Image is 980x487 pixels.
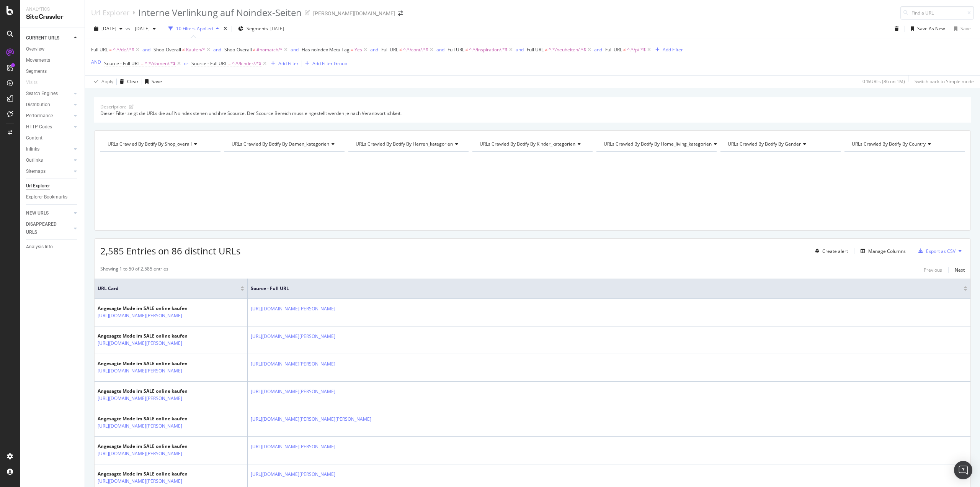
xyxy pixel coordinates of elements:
div: Interne Verlinkung auf Noindex-Seiten [138,6,302,19]
span: URLs Crawled By Botify By kinder_kategorien [480,141,575,147]
button: Clear [117,75,139,88]
a: HTTP Codes [26,123,72,131]
div: and [594,46,602,53]
div: HTTP Codes [26,123,52,131]
div: Create alert [822,248,848,254]
div: Segments [26,67,47,75]
h4: URLs Crawled By Botify By shop_overall [106,138,214,150]
h4: URLs Crawled By Botify By kinder_kategorien [478,138,587,150]
span: Full URL [91,46,108,53]
div: [DATE] [270,25,284,32]
div: Analysis Info [26,243,53,251]
a: DISAPPEARED URLS [26,220,72,236]
button: Save [951,23,971,35]
span: Has noindex Meta Tag [302,46,350,53]
a: Search Engines [26,90,72,98]
button: and [213,46,221,53]
div: Angesagte Mode im SALE online kaufen [98,443,216,450]
a: [URL][DOMAIN_NAME][PERSON_NAME] [98,422,182,430]
span: Shop-Overall [154,46,181,53]
span: ≠ [253,46,256,53]
a: [URL][DOMAIN_NAME][PERSON_NAME] [251,388,335,395]
a: Distribution [26,101,72,109]
div: Add Filter Group [312,60,347,67]
span: = [228,60,231,67]
span: ≠ [465,46,468,53]
button: and [370,46,378,53]
span: = [109,46,112,53]
span: #nomatch/* [256,44,283,55]
button: Save [142,75,162,88]
h4: URLs Crawled By Botify By home_living_kategorien [602,138,723,150]
span: URLs Crawled By Botify By herren_kategorien [356,141,453,147]
span: Full URL [605,46,622,53]
button: Segments[DATE] [235,23,287,35]
div: Open Intercom Messenger [954,461,972,479]
a: Outlinks [26,156,72,164]
span: URLs Crawled By Botify By shop_overall [108,141,192,147]
a: Performance [26,112,72,120]
span: ^.*/inspiration/.*$ [469,44,508,55]
span: = [351,46,353,53]
div: Sitemaps [26,167,46,175]
button: and [142,46,150,53]
span: Full URL [381,46,398,53]
span: URLs Crawled By Botify By damen_kategorien [232,141,329,147]
div: [PERSON_NAME][DOMAIN_NAME] [313,10,395,17]
span: Full URL [448,46,464,53]
div: and [291,46,299,53]
div: Explorer Bookmarks [26,193,67,201]
div: 0 % URLs ( 86 on 1M ) [862,78,905,85]
button: Switch back to Simple mode [911,75,974,88]
a: Segments [26,67,79,75]
a: Explorer Bookmarks [26,193,79,201]
div: times [222,25,229,33]
a: Movements [26,56,79,64]
div: Next [955,267,965,273]
div: Showing 1 to 50 of 2,585 entries [100,266,168,275]
div: Dieser Filter zeigt die URLs die auf Noindex stehen und ihre Scource. Der Scource Bereich muss ei... [100,110,965,116]
div: Angesagte Mode im SALE online kaufen [98,415,216,422]
div: and [436,46,444,53]
span: 2025 Aug. 18th [101,25,116,32]
div: Search Engines [26,90,58,98]
div: Performance [26,112,53,120]
button: and [436,46,444,53]
span: ≠ [623,46,626,53]
span: vs [126,25,132,32]
div: Description: [100,103,126,110]
div: Angesagte Mode im SALE online kaufen [98,388,216,395]
div: Outlinks [26,156,43,164]
button: AND [91,58,101,66]
a: [URL][DOMAIN_NAME][PERSON_NAME] [251,443,335,451]
span: ≠ [399,46,402,53]
a: Url Explorer [91,8,129,17]
button: 10 Filters Applied [165,23,222,35]
input: Find a URL [900,6,974,20]
a: [URL][DOMAIN_NAME][PERSON_NAME] [98,395,182,402]
div: Url Explorer [26,182,50,190]
div: Save [152,78,162,85]
div: Inlinks [26,145,39,153]
div: Movements [26,56,50,64]
span: ≠ [182,46,185,53]
div: Angesagte Mode im SALE online kaufen [98,360,216,367]
div: Angesagte Mode im SALE online kaufen [98,471,216,477]
a: Visits [26,79,45,87]
div: Clear [127,78,139,85]
a: Sitemaps [26,167,72,175]
a: [URL][DOMAIN_NAME][PERSON_NAME] [98,477,182,485]
a: [URL][DOMAIN_NAME][PERSON_NAME] [98,339,182,347]
div: Manage Columns [868,248,906,254]
span: 2,585 Entries on 86 distinct URLs [100,244,240,257]
button: Add Filter [268,59,299,68]
h4: URLs Crawled By Botify By gender [726,138,834,150]
a: [URL][DOMAIN_NAME][PERSON_NAME] [251,471,335,478]
a: CURRENT URLS [26,34,72,42]
button: or [184,60,188,67]
div: and [516,46,524,53]
div: Add Filter [278,60,299,67]
div: CURRENT URLS [26,34,59,42]
button: Save As New [908,23,945,35]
